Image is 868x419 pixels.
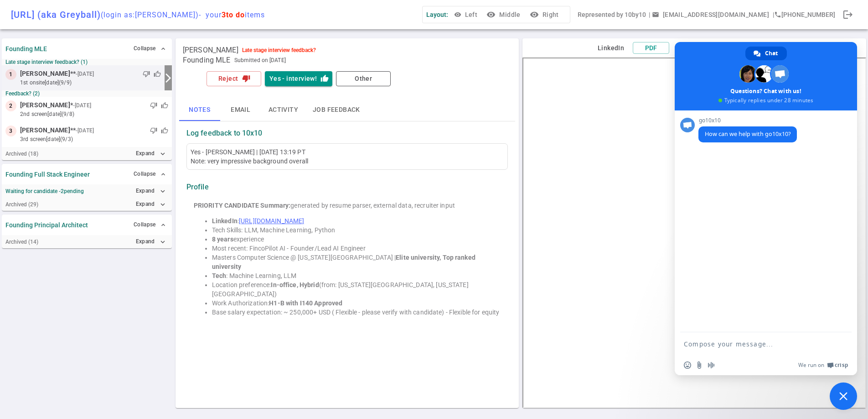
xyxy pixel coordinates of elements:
[774,11,781,18] i: phone
[528,6,563,23] button: visibilityRight
[179,99,516,121] div: basic tabs example
[5,171,90,178] strong: Founding Full Stack Engineer
[486,10,496,19] i: visibility
[191,147,504,166] div: Yes - [PERSON_NAME] | [DATE] 13:19 PT Note: very impressive background overall
[207,71,261,86] button: Rejectthumb_down
[134,235,168,248] button: Expandexpand_more
[696,361,703,369] span: Send a file
[159,150,167,158] i: expand_more
[160,221,167,229] span: expand_less
[212,244,501,253] li: Most recent: FincoPilot AI - Founder/Lead AI Engineer
[134,198,168,211] button: Expandexpand_more
[20,135,168,143] small: 3rd Screen [DATE] (9/3)
[212,272,227,279] strong: Tech
[705,130,790,138] span: How can we help with go10x10?
[530,10,539,19] i: visibility
[652,11,659,18] span: email
[426,11,448,18] span: Layout:
[650,6,773,23] button: Open a message box
[150,102,157,109] span: thumb_down
[20,110,168,118] small: 2nd Screen [DATE] (9/8)
[160,171,167,178] span: expand_less
[5,90,168,97] small: Feedback? (2)
[239,217,304,225] a: [URL][DOMAIN_NAME]
[5,100,16,111] div: 2
[11,9,265,20] div: [URL] (aka Greyball)
[212,216,501,225] li: :
[20,126,70,135] span: [PERSON_NAME]
[5,69,16,80] div: 1
[159,187,167,195] i: expand_more
[131,42,168,55] button: Collapse
[212,236,233,243] strong: 8 years
[578,6,835,23] div: Represented by 10by10 | | [PHONE_NUMBER]
[839,5,857,24] div: Done
[452,6,481,23] button: Left
[212,308,501,317] li: Base salary expectation: ~ 250,000+ USD ( Flexible - please verify with candidate) - Flexible for...
[5,126,16,136] div: 3
[765,47,778,60] span: Chat
[212,299,501,308] li: Work Authorization:
[698,117,797,124] span: go10x10
[684,340,828,348] textarea: Compose your message...
[159,238,167,246] i: expand_more
[320,74,329,83] i: thumb_up
[220,99,261,121] button: Email
[212,253,501,271] li: Masters Computer Science @ [US_STATE][GEOGRAPHIC_DATA] |
[73,101,91,110] small: - [DATE]
[183,56,231,65] span: Founding MLE
[194,201,501,210] div: generated by resume parser, external data, recruiter input
[20,79,161,87] small: 1st Onsite [DATE] (9/9)
[101,10,199,19] span: (login as: [PERSON_NAME] )
[143,70,150,78] span: thumb_down
[684,361,691,369] span: Insert an emoji
[212,235,501,244] li: experience
[159,200,167,209] i: expand_more
[131,168,168,181] button: Collapse
[265,71,332,86] button: Yes - interview!thumb_up
[179,99,220,121] button: Notes
[242,47,316,53] div: Late stage interview feedback?
[160,45,167,52] span: expand_less
[234,56,286,65] span: Submitted on [DATE]
[673,42,712,54] button: Highlights
[842,9,853,20] span: logout
[76,70,94,78] small: - [DATE]
[212,217,238,225] strong: LinkedIn
[485,6,524,23] button: visibilityMiddle
[194,202,291,209] strong: PRIORITY CANDIDATE Summary:
[212,225,501,235] li: Tech Skills: LLM, Machine Learning, Python
[212,271,501,280] li: : Machine Learning, LLM
[5,201,38,208] small: Archived ( 29 )
[186,183,209,192] strong: Profile
[261,99,305,121] button: Activity
[830,382,857,410] div: Close chat
[163,73,174,84] i: arrow_forward_ios
[5,45,47,52] strong: Founding MLE
[522,58,866,408] iframe: candidate_document_preview__iframe
[305,99,367,121] button: Job feedback
[5,59,168,65] small: Late stage interview feedback? (1)
[161,127,168,134] span: thumb_up
[76,126,94,135] small: - [DATE]
[134,184,168,198] button: Expandexpand_more
[150,127,157,134] span: thumb_down
[269,299,342,307] strong: H1-B with I140 Approved
[454,11,461,18] span: visibility
[222,10,245,19] span: 3 to do
[336,71,391,86] button: Other
[5,151,38,157] small: Archived ( 18 )
[212,280,501,299] li: Location preference: (from: [US_STATE][GEOGRAPHIC_DATA], [US_STATE][GEOGRAPHIC_DATA])
[5,239,38,245] small: Archived ( 14 )
[161,102,168,109] span: thumb_up
[131,218,168,231] button: Collapse
[798,361,824,369] span: We run on
[212,254,477,270] strong: Elite university, Top ranked university
[20,100,70,110] span: [PERSON_NAME]
[183,46,238,55] span: [PERSON_NAME]
[186,129,263,138] strong: Log feedback to 10x10
[199,10,265,19] span: - your items
[271,281,319,288] strong: In-office, Hybrid
[134,147,168,160] button: Expandexpand_more
[20,69,70,79] span: [PERSON_NAME]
